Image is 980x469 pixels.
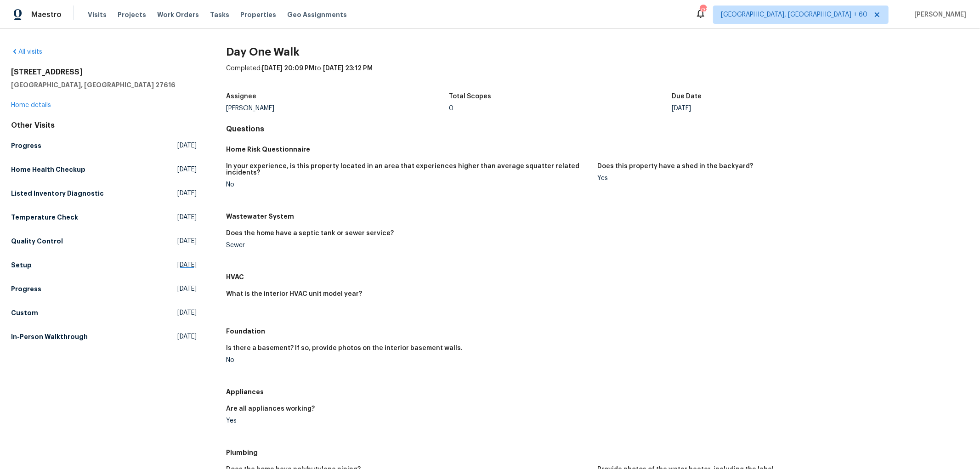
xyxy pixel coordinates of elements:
div: [DATE] [672,105,895,112]
div: Yes [598,175,962,181]
h5: Custom [11,308,38,317]
span: [DATE] [177,141,197,150]
a: All visits [11,49,42,55]
span: [DATE] 20:09 PM [262,65,314,72]
div: Completed: to [226,64,969,88]
div: Other Visits [11,121,197,130]
h2: [STREET_ADDRESS] [11,68,197,77]
span: [DATE] [177,284,197,294]
span: [DATE] [177,308,197,317]
a: Home details [11,102,51,108]
span: [DATE] [177,332,197,341]
a: Home Health Checkup[DATE] [11,161,197,178]
a: Progress[DATE] [11,281,197,297]
a: Temperature Check[DATE] [11,209,197,226]
h5: Setup [11,260,32,270]
h5: What is the interior HVAC unit model year? [226,291,362,297]
span: Maestro [31,10,62,19]
span: Tasks [210,11,229,18]
a: Listed Inventory Diagnostic[DATE] [11,185,197,202]
h5: Listed Inventory Diagnostic [11,189,104,198]
h5: Does the home have a septic tank or sewer service? [226,230,394,237]
span: [DATE] [177,260,197,270]
div: [PERSON_NAME] [226,105,449,112]
a: Progress[DATE] [11,137,197,154]
h5: Is there a basement? If so, provide photos on the interior basement walls. [226,345,463,351]
h5: Home Health Checkup [11,165,85,174]
span: Geo Assignments [287,10,347,19]
div: 0 [449,105,672,112]
a: Quality Control[DATE] [11,233,197,249]
a: Custom[DATE] [11,305,197,321]
h5: Progress [11,284,41,294]
span: [DATE] [177,213,197,222]
h5: Foundation [226,327,969,336]
span: [DATE] [177,165,197,174]
div: No [226,357,590,363]
h5: Progress [11,141,41,150]
h2: Day One Walk [226,47,969,57]
span: Work Orders [157,10,199,19]
a: Setup[DATE] [11,257,197,273]
h5: Are all appliances working? [226,406,315,412]
a: In-Person Walkthrough[DATE] [11,328,197,345]
span: [GEOGRAPHIC_DATA], [GEOGRAPHIC_DATA] + 60 [721,10,867,19]
h5: Plumbing [226,448,969,457]
h5: In your experience, is this property located in an area that experiences higher than average squa... [226,163,590,176]
h5: Wastewater System [226,212,969,221]
span: Visits [88,10,107,19]
h5: Home Risk Questionnaire [226,145,969,154]
div: 738 [700,6,706,15]
h5: Quality Control [11,237,63,246]
h5: Appliances [226,387,969,396]
h4: Questions [226,124,969,134]
div: Yes [226,418,590,424]
h5: HVAC [226,272,969,282]
h5: In-Person Walkthrough [11,332,88,341]
h5: Total Scopes [449,93,491,100]
h5: Temperature Check [11,213,78,222]
span: Properties [240,10,276,19]
div: No [226,181,590,188]
h5: [GEOGRAPHIC_DATA], [GEOGRAPHIC_DATA] 27616 [11,80,197,90]
div: Sewer [226,242,590,249]
span: [PERSON_NAME] [911,10,966,19]
span: [DATE] 23:12 PM [323,65,373,72]
span: Projects [118,10,146,19]
span: [DATE] [177,237,197,246]
h5: Due Date [672,93,702,100]
h5: Assignee [226,93,256,100]
h5: Does this property have a shed in the backyard? [598,163,753,170]
span: [DATE] [177,189,197,198]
